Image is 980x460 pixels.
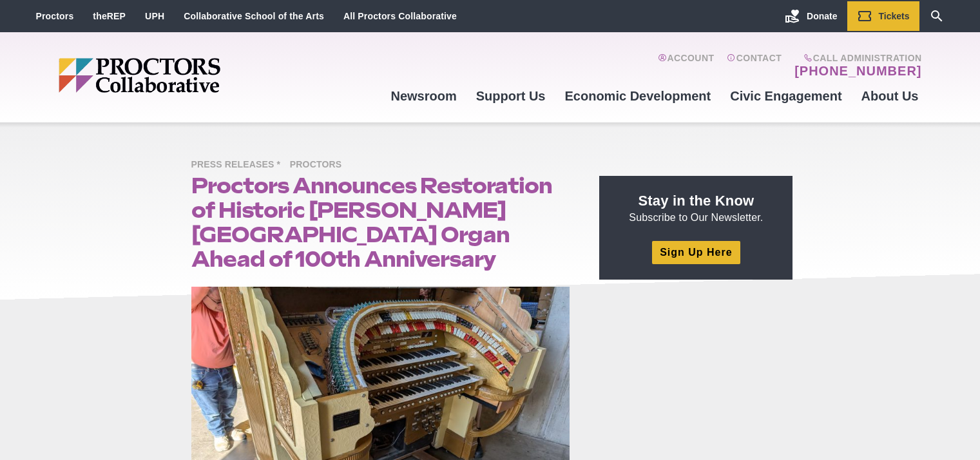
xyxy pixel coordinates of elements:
h1: Proctors Announces Restoration of Historic [PERSON_NAME][GEOGRAPHIC_DATA] Organ Ahead of 100th An... [191,173,570,271]
a: Collaborative School of the Arts [184,11,324,21]
span: Tickets [879,11,910,21]
a: Donate [775,1,847,31]
span: Donate [807,11,837,21]
strong: Stay in the Know [639,193,754,209]
p: Subscribe to Our Newsletter. [615,191,777,225]
a: Account [658,53,714,79]
a: Sign Up Here [652,241,740,264]
iframe: Advertisement [599,295,793,456]
a: Proctors [36,11,74,21]
a: Search [919,1,954,31]
a: Economic Development [555,79,721,113]
a: [PHONE_NUMBER] [794,63,921,79]
a: UPH [145,11,164,21]
a: Newsroom [381,79,466,113]
span: Proctors [290,157,348,173]
a: Press Releases * [191,158,287,169]
span: Press Releases * [191,157,287,173]
a: Tickets [847,1,919,31]
span: Call Administration [791,53,921,63]
a: Proctors [290,158,348,169]
a: About Us [852,79,928,113]
img: Proctors logo [59,58,320,93]
a: theREP [93,11,126,21]
a: Support Us [466,79,555,113]
a: All Proctors Collaborative [343,11,457,21]
a: Civic Engagement [720,79,851,113]
a: Contact [727,53,782,79]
